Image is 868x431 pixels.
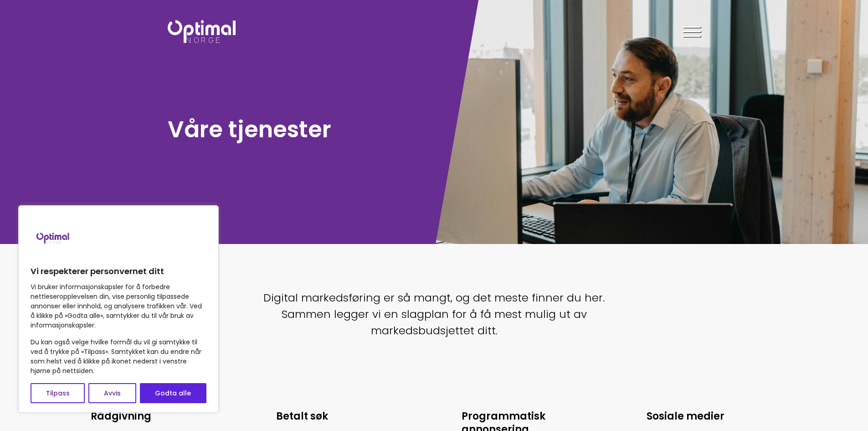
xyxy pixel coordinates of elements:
[254,290,614,339] p: Digital markedsføring er så mangt, og det meste finner du her. Sammen legger vi en slagplan for å...
[140,383,206,403] button: Godta alle
[168,20,236,43] img: Optimal Norge
[647,410,777,423] h3: Sosiale medier
[31,338,206,376] p: Du kan også velge hvilke formål du vil gi samtykke til ved å trykke på «Tilpass». Samtykket kan d...
[31,266,206,277] p: Vi respekterer personvernet ditt
[18,205,219,413] div: Vi respekterer personvernet ditt
[168,114,430,144] h1: Våre tjenester
[31,383,85,403] button: Tilpass
[88,383,136,403] button: Avvis
[91,410,221,423] h3: Rådgivning
[276,410,407,423] h3: Betalt søk
[31,215,76,260] img: Brand logo
[31,282,206,330] p: Vi bruker informasjonskapsler for å forbedre nettleseropplevelsen din, vise personlig tilpassede ...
